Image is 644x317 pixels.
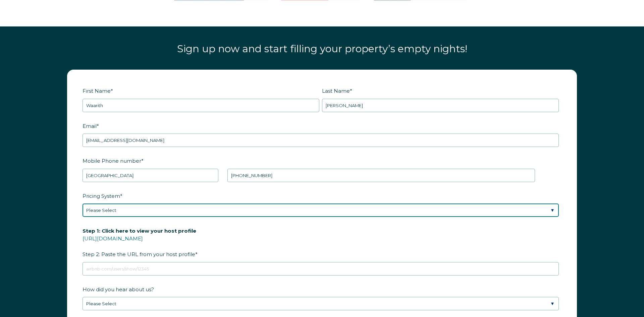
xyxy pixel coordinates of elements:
[83,226,196,236] span: Step 1: Click here to view your host profile
[83,262,559,275] input: airbnb.com/users/show/12345
[83,86,111,96] span: First Name
[83,191,120,201] span: Pricing System
[83,121,97,131] span: Email
[177,43,467,55] span: Sign up now and start filling your property’s empty nights!
[83,235,143,242] a: [URL][DOMAIN_NAME]
[83,156,141,166] span: Mobile Phone number
[83,284,154,295] span: How did you hear about us?
[83,226,196,259] span: Step 2: Paste the URL from your host profile
[322,86,350,96] span: Last Name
